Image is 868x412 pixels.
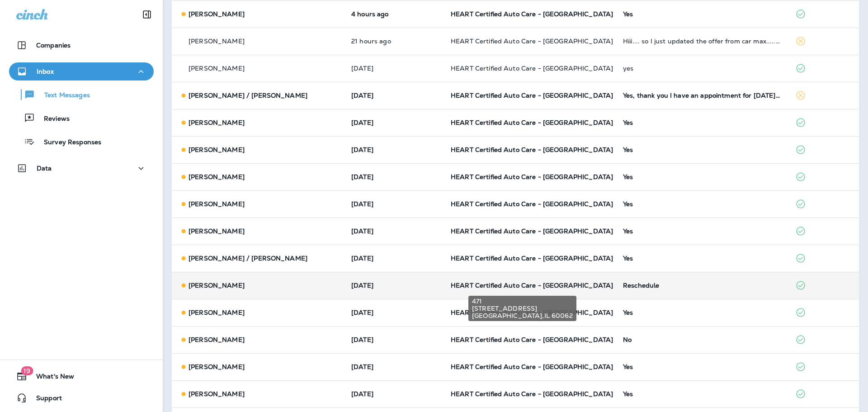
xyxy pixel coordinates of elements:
p: Oct 7, 2025 09:03 AM [351,309,436,316]
div: Yes [623,10,781,18]
p: [PERSON_NAME] [189,10,245,18]
p: Oct 7, 2025 09:06 AM [351,255,436,262]
p: Oct 7, 2025 10:45 AM [351,92,436,99]
p: Oct 7, 2025 09:02 AM [351,336,436,343]
p: Oct 7, 2025 09:19 AM [351,200,436,208]
p: [PERSON_NAME] [189,336,245,343]
span: HEART Certified Auto Care - [GEOGRAPHIC_DATA] [451,390,613,398]
p: Oct 8, 2025 09:04 AM [351,10,436,18]
div: Yes [623,173,781,180]
p: [PERSON_NAME] [189,173,245,180]
p: Oct 7, 2025 08:21 AM [351,390,436,398]
p: Oct 7, 2025 09:42 AM [351,119,436,126]
p: [PERSON_NAME] [189,146,245,153]
span: HEART Certified Auto Care - [GEOGRAPHIC_DATA] [451,254,613,262]
p: [PERSON_NAME] [189,65,245,72]
span: 19 [21,366,33,375]
p: [PERSON_NAME] [189,390,245,398]
span: HEART Certified Auto Care - [GEOGRAPHIC_DATA] [451,336,613,344]
p: Oct 7, 2025 04:12 PM [351,38,436,45]
p: Oct 7, 2025 11:56 AM [351,65,436,72]
button: Inbox [9,62,154,81]
p: [PERSON_NAME] [189,119,245,126]
span: 471 [472,298,573,305]
div: Yes [623,390,781,398]
button: Data [9,159,154,177]
p: [PERSON_NAME] [189,363,245,370]
span: Support [27,394,62,405]
div: Yes [623,309,781,316]
p: [PERSON_NAME] [189,309,245,316]
p: Oct 7, 2025 09:02 AM [351,363,436,370]
span: HEART Certified Auto Care - [GEOGRAPHIC_DATA] [451,64,613,72]
div: Hiii.... so I just updated the offer from car max..... you were right with figure you guessed!...... [623,38,781,45]
span: HEART Certified Auto Care - [GEOGRAPHIC_DATA] [451,308,613,317]
div: Yes, thank you I have an appointment for this Monday, Range Rover 10 AM drop off [623,92,781,99]
div: yes [623,65,781,72]
p: [PERSON_NAME] [189,227,245,235]
span: HEART Certified Auto Care - [GEOGRAPHIC_DATA] [451,227,613,235]
span: HEART Certified Auto Care - [GEOGRAPHIC_DATA] [451,173,613,181]
div: Reschedule [623,282,781,289]
div: No [623,336,781,343]
span: HEART Certified Auto Care - [GEOGRAPHIC_DATA] [451,91,613,99]
span: HEART Certified Auto Care - [GEOGRAPHIC_DATA] [451,10,613,18]
button: Text Messages [9,85,154,104]
p: [PERSON_NAME] [189,38,245,45]
p: Companies [36,42,71,49]
p: [PERSON_NAME] / [PERSON_NAME] [189,255,307,262]
p: [PERSON_NAME] [189,282,245,289]
button: Collapse Sidebar [134,5,160,24]
p: Inbox [37,68,54,75]
span: [GEOGRAPHIC_DATA] , IL 60062 [472,312,573,319]
p: Text Messages [35,91,90,100]
div: Yes [623,200,781,208]
p: Data [37,165,52,172]
button: Companies [9,36,154,54]
button: 19What's New [9,367,154,385]
p: Survey Responses [35,138,101,147]
span: HEART Certified Auto Care - [GEOGRAPHIC_DATA] [451,281,613,289]
p: Oct 7, 2025 09:20 AM [351,173,436,180]
p: Oct 7, 2025 09:05 AM [351,282,436,289]
div: Yes [623,255,781,262]
p: [PERSON_NAME] [189,200,245,208]
span: HEART Certified Auto Care - [GEOGRAPHIC_DATA] [451,363,613,371]
button: Survey Responses [9,132,154,151]
div: Yes [623,363,781,370]
span: HEART Certified Auto Care - [GEOGRAPHIC_DATA] [451,37,613,45]
p: [PERSON_NAME] / [PERSON_NAME] [189,92,307,99]
p: Reviews [35,115,70,123]
button: Reviews [9,109,154,128]
span: What's New [27,373,74,384]
button: Support [9,389,154,407]
div: Yes [623,227,781,235]
p: Oct 7, 2025 09:35 AM [351,146,436,153]
span: HEART Certified Auto Care - [GEOGRAPHIC_DATA] [451,146,613,154]
span: HEART Certified Auto Care - [GEOGRAPHIC_DATA] [451,200,613,208]
div: Yes [623,119,781,126]
div: Yes [623,146,781,153]
p: Oct 7, 2025 09:08 AM [351,227,436,235]
span: HEART Certified Auto Care - [GEOGRAPHIC_DATA] [451,118,613,127]
span: [STREET_ADDRESS] [472,305,573,312]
